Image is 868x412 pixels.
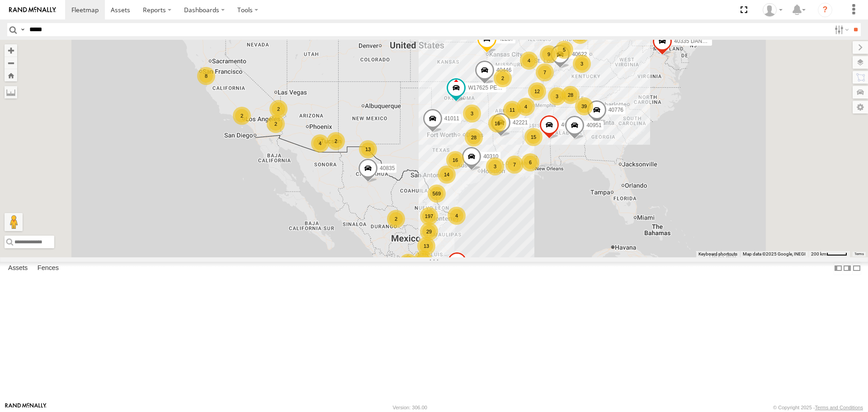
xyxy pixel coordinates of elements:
[586,122,601,128] span: 40951
[575,97,593,115] div: 39
[414,251,432,269] div: 56
[9,7,56,13] img: rand-logo.svg
[555,41,573,59] div: 5
[5,86,17,99] label: Measure
[5,213,23,231] button: Drag Pegman onto the map to open Street View
[852,262,861,275] label: Hide Summary Table
[540,45,558,63] div: 9
[520,52,538,70] div: 4
[808,251,850,257] button: Map Scale: 200 km per 42 pixels
[4,262,32,275] label: Assets
[448,207,466,225] div: 4
[463,104,481,123] div: 3
[831,23,850,36] label: Search Filter Options
[561,86,580,104] div: 28
[573,55,591,73] div: 3
[815,405,863,410] a: Terms and Conditions
[674,38,714,45] span: 40335 DAÑADO
[19,23,26,36] label: Search Query
[759,3,786,17] div: Carlos Ortiz
[524,128,542,146] div: 15
[311,134,329,152] div: 4
[536,63,554,81] div: 7
[561,122,576,128] span: 40308
[773,405,863,410] div: © Copyright 2025 -
[233,107,251,125] div: 2
[834,262,843,275] label: Dock Summary Table to the Left
[465,128,483,147] div: 28
[548,87,566,105] div: 3
[197,67,215,85] div: 8
[854,252,864,256] a: Terms (opens in new tab)
[399,254,417,272] div: 136
[444,115,459,122] span: 41011
[609,107,623,113] span: 40776
[269,100,288,118] div: 2
[420,223,438,241] div: 29
[521,153,539,171] div: 6
[5,403,47,412] a: Visit our Website
[528,82,546,100] div: 12
[417,237,435,255] div: 13
[843,262,852,275] label: Dock Summary Table to the Right
[393,405,427,410] div: Version: 306.00
[359,140,377,158] div: 13
[387,210,405,228] div: 2
[818,3,832,17] i: ?
[488,114,506,133] div: 16
[446,151,464,169] div: 16
[327,132,345,150] div: 2
[811,251,826,256] span: 200 km
[380,166,395,172] span: 40835
[743,251,806,256] span: Map data ©2025 Google, INEGI
[505,156,524,174] div: 7
[496,67,511,74] span: 40446
[33,262,63,275] label: Fences
[853,101,868,114] label: Map Settings
[5,44,17,57] button: Zoom in
[494,69,512,87] div: 2
[267,115,285,133] div: 2
[468,85,514,91] span: W17625 PERDIDO
[438,166,456,184] div: 14
[420,207,438,225] div: 197
[483,153,498,160] span: 40310
[513,120,528,126] span: 42221
[486,157,504,175] div: 3
[572,51,587,57] span: 40622
[5,69,17,81] button: Zoom Home
[5,57,17,69] button: Zoom out
[503,101,521,119] div: 11
[698,251,737,257] button: Keyboard shortcuts
[428,185,446,203] div: 569
[517,98,535,116] div: 4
